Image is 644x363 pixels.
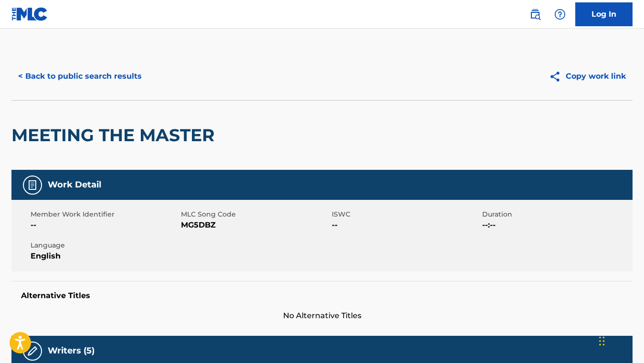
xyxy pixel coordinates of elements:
img: Copy work link [549,71,566,83]
span: MLC Song Code [181,209,329,219]
span: ISWC [332,209,480,219]
a: Public Search [526,5,545,24]
span: Member Work Identifier [31,209,179,219]
a: Log In [575,2,633,26]
h2: MEETING THE MASTER [11,124,219,146]
span: -- [31,219,179,231]
span: Language [31,240,179,250]
h5: Writers (5) [48,345,95,356]
span: -- [332,219,480,231]
span: --:-- [482,219,630,231]
button: < Back to public search results [11,64,148,88]
button: Copy work link [542,64,633,88]
span: Duration [482,209,630,219]
img: MLC Logo [11,7,48,21]
div: Drag [599,327,605,355]
img: help [554,9,566,20]
span: No Alternative Titles [11,310,633,322]
img: search [529,9,541,20]
img: Writers [27,345,38,357]
iframe: Chat Widget [596,317,644,363]
h5: Alternative Titles [21,291,623,301]
div: Help [550,5,570,24]
span: English [31,250,179,262]
h5: Work Detail [48,179,101,190]
img: Work Detail [27,179,38,191]
span: MG5DBZ [181,219,329,231]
